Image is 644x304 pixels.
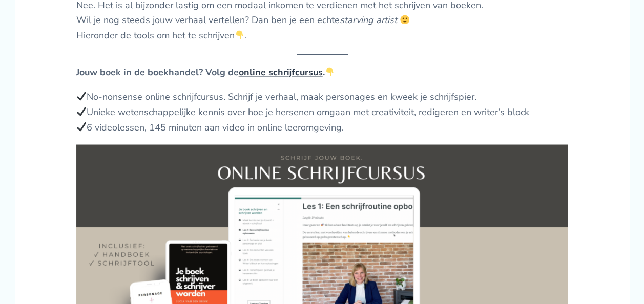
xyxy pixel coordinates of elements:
[77,106,86,116] img: ✔️
[235,30,244,39] img: 👇
[77,122,86,131] img: ✔️
[325,67,335,76] img: 👇
[400,15,409,24] img: 🙂
[77,91,86,100] img: ✔️
[76,66,325,78] strong: Jouw boek in de boekhandel? Volg de .
[340,14,397,26] em: starving artist
[76,89,568,135] p: No-nonsense online schrijfcursus. Schrijf je verhaal, maak personages en kweek je schrijfspier. U...
[239,66,323,78] a: online schrijfcursus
